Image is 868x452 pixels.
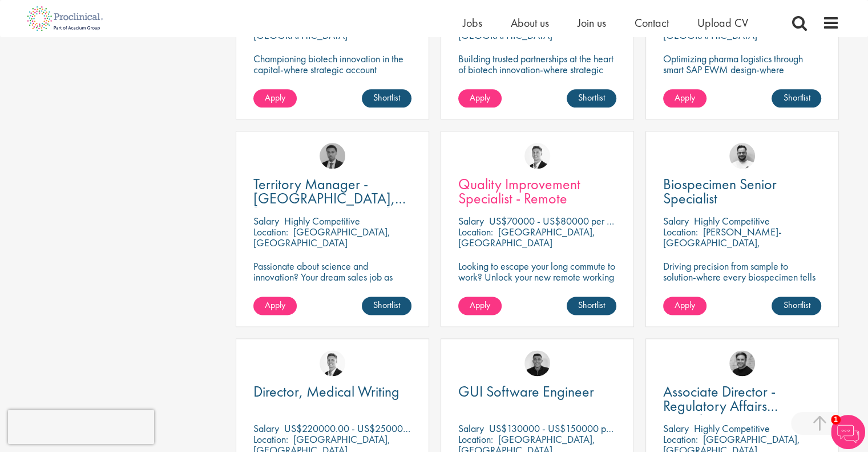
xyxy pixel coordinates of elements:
[663,53,821,97] p: Optimizing pharma logistics through smart SAP EWM design-where precision meets performance in eve...
[524,350,550,376] img: Christian Andersen
[253,89,297,107] a: Apply
[253,433,288,446] span: Location:
[578,15,606,30] a: Join us
[663,433,698,446] span: Location:
[253,382,399,401] span: Director, Medical Writing
[253,422,279,435] span: Salary
[663,297,706,315] a: Apply
[663,382,778,430] span: Associate Director - Regulatory Affairs Consultant
[253,225,288,238] span: Location:
[663,422,689,435] span: Salary
[675,299,695,311] span: Apply
[362,89,411,107] a: Shortlist
[458,433,493,446] span: Location:
[635,15,669,30] a: Contact
[694,422,770,435] p: Highly Competitive
[470,299,490,311] span: Apply
[253,297,297,315] a: Apply
[831,415,841,425] span: 1
[458,225,595,249] p: [GEOGRAPHIC_DATA], [GEOGRAPHIC_DATA]
[663,174,777,208] span: Biospecimen Senior Specialist
[663,177,821,206] a: Biospecimen Senior Specialist
[284,422,579,435] p: US$220000.00 - US$250000.00 per annum + Highly Competitive Salary
[458,382,594,401] span: GUI Software Engineer
[663,261,821,293] p: Driving precision from sample to solution-where every biospecimen tells a story of innovation.
[458,177,616,206] a: Quality Improvement Specialist - Remote
[458,89,502,107] a: Apply
[458,297,502,315] a: Apply
[458,385,616,399] a: GUI Software Engineer
[772,297,821,315] a: Shortlist
[524,143,550,169] img: George Watson
[663,225,782,260] p: [PERSON_NAME]-[GEOGRAPHIC_DATA], [GEOGRAPHIC_DATA]
[458,225,493,238] span: Location:
[253,174,406,222] span: Territory Manager - [GEOGRAPHIC_DATA], [GEOGRAPHIC_DATA]
[694,214,770,227] p: Highly Competitive
[831,415,865,449] img: Chatbot
[663,214,689,227] span: Salary
[253,261,411,293] p: Passionate about science and innovation? Your dream sales job as Territory Manager awaits!
[663,225,698,238] span: Location:
[458,214,484,227] span: Salary
[8,410,154,444] iframe: reCAPTCHA
[458,53,616,97] p: Building trusted partnerships at the heart of biotech innovation-where strategic account manageme...
[729,350,755,376] img: Peter Duvall
[729,143,755,169] img: Emile De Beer
[511,15,549,30] a: About us
[253,385,411,399] a: Director, Medical Writing
[253,225,390,249] p: [GEOGRAPHIC_DATA], [GEOGRAPHIC_DATA]
[489,422,642,435] p: US$130000 - US$150000 per annum
[320,350,345,376] img: George Watson
[663,385,821,413] a: Associate Director - Regulatory Affairs Consultant
[265,299,285,311] span: Apply
[489,214,632,227] p: US$70000 - US$80000 per annum
[265,91,285,103] span: Apply
[772,89,821,107] a: Shortlist
[697,15,748,30] a: Upload CV
[320,143,345,169] img: Carl Gbolade
[458,422,484,435] span: Salary
[253,53,411,97] p: Championing biotech innovation in the capital-where strategic account management meets scientific...
[567,89,616,107] a: Shortlist
[253,177,411,206] a: Territory Manager - [GEOGRAPHIC_DATA], [GEOGRAPHIC_DATA]
[470,91,490,103] span: Apply
[458,261,616,304] p: Looking to escape your long commute to work? Unlock your new remote working position with this ex...
[567,297,616,315] a: Shortlist
[284,214,360,227] p: Highly Competitive
[663,89,706,107] a: Apply
[253,214,279,227] span: Salary
[362,297,411,315] a: Shortlist
[463,15,482,30] a: Jobs
[675,91,695,103] span: Apply
[458,174,580,208] span: Quality Improvement Specialist - Remote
